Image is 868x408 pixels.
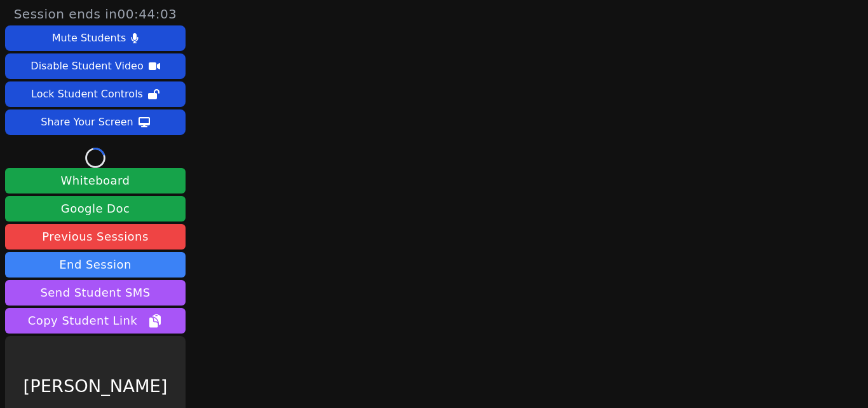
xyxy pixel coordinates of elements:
button: Copy Student Link [5,308,186,334]
time: 00:44:03 [118,6,177,22]
button: Send Student SMS [5,280,186,306]
button: End Session [5,252,186,278]
button: Lock Student Controls [5,81,186,107]
button: Mute Students [5,25,186,51]
div: Share Your Screen [41,112,133,132]
div: Disable Student Video [31,56,143,76]
button: Whiteboard [5,168,186,193]
div: Lock Student Controls [31,84,143,104]
div: Mute Students [52,28,126,48]
span: Session ends in [14,5,177,23]
a: Google Doc [5,196,186,222]
button: Disable Student Video [5,53,186,79]
a: Previous Sessions [5,224,186,250]
button: Share Your Screen [5,109,186,135]
span: Copy Student Link [28,312,163,330]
